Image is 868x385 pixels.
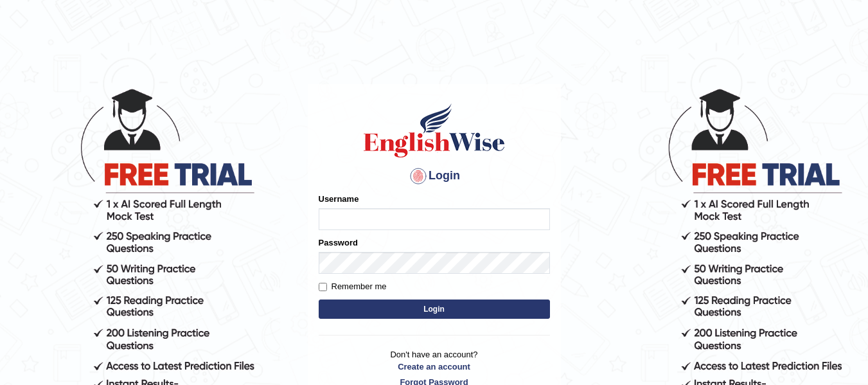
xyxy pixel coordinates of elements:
label: Username [319,193,359,205]
h4: Login [319,166,550,186]
input: Remember me [319,283,327,291]
a: Create an account [319,361,550,373]
button: Login [319,300,550,319]
label: Remember me [319,280,387,293]
img: Logo of English Wise sign in for intelligent practice with AI [361,102,508,159]
label: Password [319,237,358,249]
